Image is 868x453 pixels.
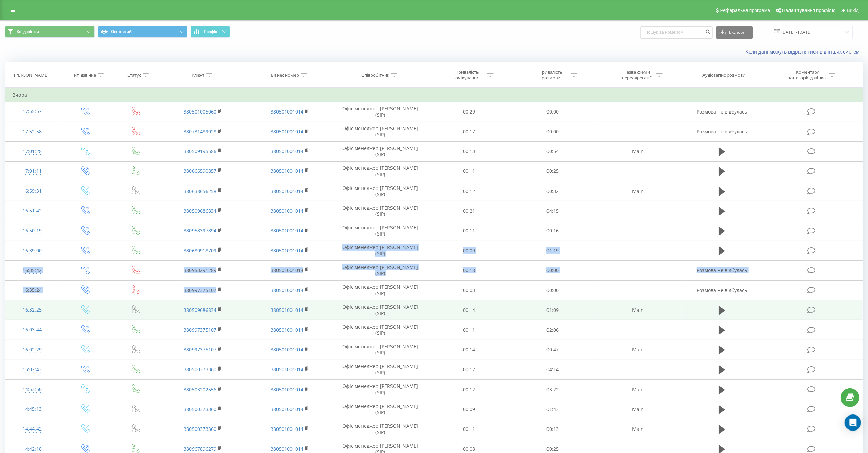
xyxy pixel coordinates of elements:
a: 380501001014 [271,346,303,353]
div: Тривалість розмови [533,69,569,81]
a: 380500373360 [184,366,216,373]
a: 380501001014 [271,208,303,214]
button: Експорт [716,26,753,39]
button: Всі дзвінки [5,26,95,38]
td: Офіс менеджер [PERSON_NAME] (SIP) [333,320,427,340]
a: 380731489028 [184,128,216,135]
input: Пошук за номером [640,26,713,39]
div: 14:45:13 [12,403,52,416]
div: 16:35:42 [12,264,52,277]
a: 380501001014 [271,188,303,194]
td: 00:18 [427,260,511,280]
div: 16:51:42 [12,204,52,217]
div: 16:03:44 [12,323,52,336]
td: 00:00 [511,122,595,141]
div: 16:02:29 [12,343,52,357]
a: 380501001014 [271,148,303,154]
div: Бізнес номер [271,72,299,78]
a: 380680918709 [184,247,216,254]
td: 00:14 [427,300,511,320]
td: 00:09 [427,399,511,419]
td: 01:19 [511,241,595,260]
td: Main [595,340,682,360]
div: Статус [127,72,141,78]
div: 17:55:57 [12,105,52,118]
td: Main [595,141,682,161]
td: Офіс менеджер [PERSON_NAME] (SIP) [333,419,427,439]
a: 380501001014 [271,327,303,333]
td: 00:12 [427,380,511,399]
td: Офіс менеджер [PERSON_NAME] (SIP) [333,360,427,379]
td: 00:12 [427,181,511,201]
td: Офіс менеджер [PERSON_NAME] (SIP) [333,300,427,320]
td: 01:43 [511,399,595,419]
a: 380997375107 [184,287,216,293]
a: 380501001014 [271,426,303,432]
td: Офіс менеджер [PERSON_NAME] (SIP) [333,122,427,141]
td: 00:17 [427,122,511,141]
div: 17:52:58 [12,125,52,138]
td: Офіс менеджер [PERSON_NAME] (SIP) [333,260,427,280]
td: 04:14 [511,360,595,379]
div: Тип дзвінка [72,72,96,78]
div: 16:39:00 [12,244,52,257]
span: Налаштування профілю [782,7,835,13]
button: Основний [98,26,187,38]
a: 380509195586 [184,148,216,154]
td: Main [595,181,682,201]
td: Офіс менеджер [PERSON_NAME] (SIP) [333,241,427,260]
div: 14:44:42 [12,422,52,436]
td: Офіс менеджер [PERSON_NAME] (SIP) [333,340,427,360]
td: Main [595,300,682,320]
td: 00:00 [511,281,595,300]
td: 00:11 [427,419,511,439]
a: 380501001014 [271,446,303,452]
span: Реферальна програма [720,7,770,13]
a: 380501005060 [184,108,216,115]
td: 00:09 [427,241,511,260]
span: Розмова не відбулась [697,287,747,293]
a: 380501001014 [271,287,303,293]
a: 380953291289 [184,267,216,273]
td: Офіс менеджер [PERSON_NAME] (SIP) [333,102,427,122]
div: 14:53:50 [12,383,52,396]
td: Офіс менеджер [PERSON_NAME] (SIP) [333,161,427,181]
div: Open Intercom Messenger [845,414,861,431]
div: Тривалість очікування [449,69,486,81]
a: 380501001014 [271,366,303,373]
td: Main [595,419,682,439]
a: 380958397894 [184,227,216,234]
td: Офіс менеджер [PERSON_NAME] (SIP) [333,281,427,300]
td: Офіс менеджер [PERSON_NAME] (SIP) [333,181,427,201]
td: Офіс менеджер [PERSON_NAME] (SIP) [333,399,427,419]
td: 00:11 [427,161,511,181]
td: 02:06 [511,320,595,340]
td: 00:54 [511,141,595,161]
a: 380638656258 [184,188,216,194]
a: Коли дані можуть відрізнятися вiд інших систем [745,48,863,55]
span: Розмова не відбулась [697,267,747,273]
div: Співробітник [361,72,389,78]
div: 16:32:25 [12,303,52,317]
a: 380501001014 [271,128,303,135]
a: 380501001014 [271,247,303,254]
td: 00:32 [511,181,595,201]
td: 00:14 [427,340,511,360]
td: Офіс менеджер [PERSON_NAME] (SIP) [333,380,427,399]
td: 00:03 [427,281,511,300]
a: 380501001014 [271,386,303,393]
td: 00:47 [511,340,595,360]
div: 16:59:31 [12,184,52,198]
div: 17:01:28 [12,145,52,158]
td: 00:13 [427,141,511,161]
td: 00:11 [427,221,511,241]
a: 380500373360 [184,406,216,412]
td: Офіс менеджер [PERSON_NAME] (SIP) [333,201,427,221]
span: Графік [204,29,217,34]
td: Офіс менеджер [PERSON_NAME] (SIP) [333,221,427,241]
a: 380666590857 [184,168,216,174]
a: 380501001014 [271,267,303,273]
td: 04:15 [511,201,595,221]
a: 380500373360 [184,426,216,432]
a: 380509686834 [184,208,216,214]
